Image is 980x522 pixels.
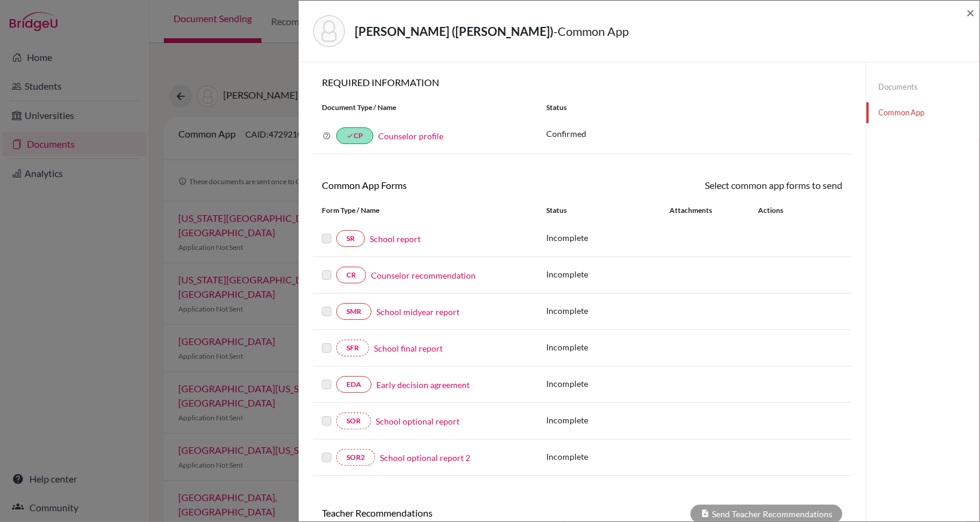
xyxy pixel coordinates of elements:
[537,102,851,113] div: Status
[966,5,975,20] button: Close
[378,131,443,141] a: Counselor profile
[744,205,818,216] div: Actions
[336,413,371,429] a: SOR
[336,267,366,283] a: CR
[669,205,744,216] div: Attachments
[546,231,669,244] p: Incomplete
[546,341,669,353] p: Incomplete
[313,205,537,216] div: Form Type / Name
[582,178,851,193] div: Select common app forms to send
[313,507,582,518] h6: Teacher Recommendations
[336,303,372,320] a: SMR
[336,376,372,393] a: EDA
[966,4,975,21] span: ×
[866,77,979,97] a: Documents
[313,77,851,88] h6: REQUIRED INFORMATION
[371,269,476,282] a: Counselor recommendation
[546,205,669,216] div: Status
[546,377,669,390] p: Incomplete
[546,304,669,317] p: Incomplete
[336,340,369,356] a: SFR
[376,415,459,428] a: School optional report
[376,378,470,391] a: Early decision agreement
[313,102,537,113] div: Document Type / Name
[380,451,470,464] a: School optional report 2
[546,268,669,280] p: Incomplete
[553,24,629,38] span: - Common App
[336,127,373,144] a: doneCP
[336,230,365,247] a: SR
[346,132,354,139] i: done
[370,233,421,245] a: School report
[355,24,553,38] strong: [PERSON_NAME] ([PERSON_NAME])
[546,450,669,463] p: Incomplete
[313,179,582,191] h6: Common App Forms
[374,342,443,355] a: School final report
[866,102,979,123] a: Common App
[376,306,459,318] a: School midyear report
[546,127,842,140] p: Confirmed
[336,449,375,466] a: SOR2
[546,414,669,426] p: Incomplete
